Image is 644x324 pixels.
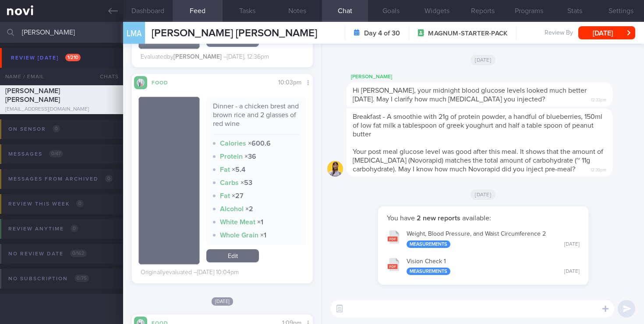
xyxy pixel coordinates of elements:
[407,240,450,248] div: Measurements
[220,192,230,199] strong: Fat
[244,153,256,160] strong: × 36
[6,173,115,185] div: Messages from Archived
[141,269,239,277] div: Originally evaluated – [DATE] 10:04pm
[387,214,580,223] p: You have available:
[220,219,255,226] strong: White Meat
[364,29,400,38] strong: Day 4 of 30
[74,275,89,282] span: 0 / 75
[138,97,200,265] img: Dinner - a chicken brest and brown rice and 2 glasses of red wine
[220,206,244,213] strong: Alcohol
[5,87,60,103] span: [PERSON_NAME] [PERSON_NAME]
[88,68,123,85] div: Chats
[347,72,639,82] div: [PERSON_NAME]
[382,225,584,252] button: Weight, Blood Pressure, and Waist Circumference 2 Measurements [DATE]
[173,54,222,60] strong: [PERSON_NAME]
[212,297,234,306] span: [DATE]
[428,29,507,38] span: MAGNUM-STARTER-PACK
[6,273,91,285] div: No subscription
[76,200,84,207] span: 0
[71,225,78,232] span: 0
[105,175,113,182] span: 0
[471,55,495,65] span: [DATE]
[232,192,244,199] strong: × 27
[220,166,230,173] strong: Fat
[241,179,252,186] strong: × 53
[382,252,584,280] button: Vision Check 1 Measurements [DATE]
[578,26,635,39] button: [DATE]
[245,206,253,213] strong: × 2
[6,223,80,235] div: Review anytime
[152,28,317,38] span: [PERSON_NAME] [PERSON_NAME]
[353,113,602,138] span: Breakfast - A smoothie with 21g of protein powder, a handful of blueberries, 150ml of low fat mil...
[147,78,182,86] div: Food
[6,248,89,260] div: No review date
[591,95,606,103] span: 12:33pm
[545,29,573,37] span: Review By
[591,165,606,173] span: 12:39pm
[564,241,580,248] div: [DATE]
[248,140,271,147] strong: × 600.6
[206,249,259,262] a: Edit
[415,215,462,222] strong: 2 new reports
[141,53,269,61] div: Evaluated by – [DATE], 12:36pm
[257,219,263,226] strong: × 1
[220,140,246,147] strong: Calories
[6,198,86,210] div: Review this week
[220,232,258,239] strong: Whole Grain
[471,189,495,200] span: [DATE]
[9,52,83,64] div: Review [DATE]
[70,250,87,257] span: 0 / 162
[121,17,147,50] div: LMA
[49,150,63,157] span: 0 / 47
[6,148,65,160] div: Messages
[220,179,239,186] strong: Carbs
[213,102,300,135] div: Dinner - a chicken brest and brown rice and 2 glasses of red wine
[353,148,603,173] span: Your post meal glucose level was good after this meal. It shows that the amount of [MEDICAL_DATA]...
[260,232,266,239] strong: × 1
[278,80,301,86] span: 10:03pm
[353,87,587,103] span: Hi [PERSON_NAME], your midnight blood glucose levels looked much better [DATE]. May I clarify how...
[564,268,580,275] div: [DATE]
[407,230,580,248] div: Weight, Blood Pressure, and Waist Circumference 2
[65,54,81,61] span: 1 / 210
[232,166,245,173] strong: × 5.4
[407,258,580,275] div: Vision Check 1
[220,153,243,160] strong: Protein
[53,125,60,132] span: 0
[407,268,450,275] div: Measurements
[6,123,62,135] div: On sensor
[5,106,118,113] div: [EMAIL_ADDRESS][DOMAIN_NAME]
